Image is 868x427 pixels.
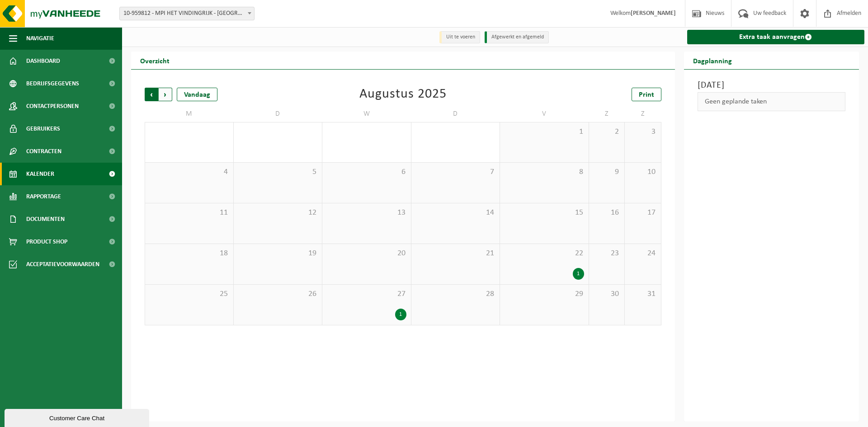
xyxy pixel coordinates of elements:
[131,52,179,69] h2: Overzicht
[238,289,318,299] span: 26
[594,167,620,177] span: 9
[119,7,255,20] span: 10-959812 - MPI HET VINDINGRIJK - EVERGEM
[26,208,65,230] span: Documenten
[177,88,217,101] div: Vandaag
[327,289,406,299] span: 27
[629,249,656,258] span: 24
[589,106,625,122] td: Z
[684,52,741,69] h2: Dagplanning
[150,249,229,258] span: 18
[238,167,318,177] span: 5
[327,208,406,218] span: 13
[26,27,54,50] span: Navigatie
[238,208,318,218] span: 12
[5,407,151,427] iframe: chat widget
[416,249,495,258] span: 21
[698,92,846,111] div: Geen geplande taken
[573,268,584,280] div: 1
[120,7,254,20] span: 10-959812 - MPI HET VINDINGRIJK - EVERGEM
[687,30,865,44] a: Extra taak aanvragen
[150,289,229,299] span: 25
[698,79,846,92] h3: [DATE]
[26,253,99,276] span: Acceptatievoorwaarden
[505,289,584,299] span: 29
[150,208,229,218] span: 11
[416,289,495,299] span: 28
[632,88,661,101] a: Print
[327,249,406,258] span: 20
[594,127,620,137] span: 2
[505,127,584,137] span: 1
[150,167,229,177] span: 4
[395,309,406,320] div: 1
[159,88,172,101] span: Volgende
[629,289,656,299] span: 31
[505,249,584,258] span: 22
[631,10,676,17] strong: [PERSON_NAME]
[416,208,495,218] span: 14
[26,72,79,95] span: Bedrijfsgegevens
[505,167,584,177] span: 8
[500,106,589,122] td: V
[359,88,447,101] div: Augustus 2025
[439,31,480,43] li: Uit te voeren
[629,127,656,137] span: 3
[594,289,620,299] span: 30
[26,163,54,185] span: Kalender
[485,31,549,43] li: Afgewerkt en afgemeld
[629,208,656,218] span: 17
[594,208,620,218] span: 16
[505,208,584,218] span: 15
[26,185,61,208] span: Rapportage
[629,167,656,177] span: 10
[234,106,323,122] td: D
[625,106,661,122] td: Z
[238,249,318,258] span: 19
[594,249,620,258] span: 23
[411,106,500,122] td: D
[26,230,67,253] span: Product Shop
[145,106,234,122] td: M
[26,95,79,117] span: Contactpersonen
[26,140,61,163] span: Contracten
[639,91,654,99] span: Print
[322,106,411,122] td: W
[26,50,60,72] span: Dashboard
[145,88,158,101] span: Vorige
[416,167,495,177] span: 7
[327,167,406,177] span: 6
[26,117,60,140] span: Gebruikers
